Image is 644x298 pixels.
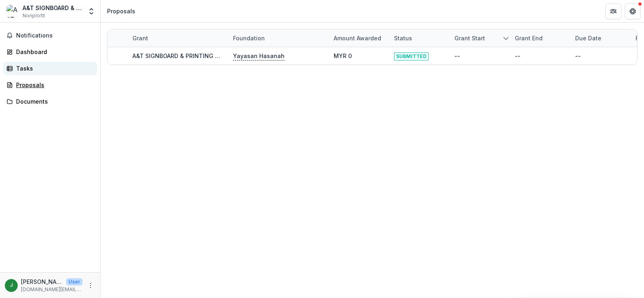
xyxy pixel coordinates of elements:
[21,277,63,286] p: [PERSON_NAME]
[510,29,570,47] div: Grant end
[394,52,429,60] span: SUBMITTED
[16,97,91,106] div: Documents
[3,45,97,58] a: Dashboard
[3,62,97,75] a: Tasks
[329,34,386,42] div: Amount awarded
[605,3,621,19] button: Partners
[86,3,97,19] button: Open entity switcher
[3,29,97,42] button: Notifications
[570,29,631,47] div: Due Date
[128,29,228,47] div: Grant
[128,34,153,42] div: Grant
[570,34,606,42] div: Due Date
[21,286,83,293] p: [DOMAIN_NAME][EMAIL_ADDRESS][DOMAIN_NAME]
[3,95,97,108] a: Documents
[228,29,329,47] div: Foundation
[16,48,91,56] div: Dashboard
[6,5,19,18] img: A&T SIGNBOARD & PRINTING SDN BHD
[329,29,389,47] div: Amount awarded
[503,35,509,42] svg: sorted descending
[575,52,581,60] div: --
[23,12,45,19] span: Nonprofit
[389,34,417,42] div: Status
[233,52,285,60] p: Yayasan Hasanah
[86,281,95,290] button: More
[450,29,510,47] div: Grant start
[389,29,450,47] div: Status
[104,5,138,17] nav: breadcrumb
[10,283,13,288] div: James
[450,34,490,42] div: Grant start
[16,81,91,89] div: Proposals
[132,52,380,59] a: A&T SIGNBOARD & PRINTING SDN BHD - 2025 - HSEF2025 - Iskandar Investment Berhad
[515,52,520,60] div: --
[625,3,641,19] button: Get Help
[16,64,91,73] div: Tasks
[23,4,83,12] div: A&T SIGNBOARD & PRINTING SDN BHD
[66,278,83,285] p: User
[228,34,270,42] div: Foundation
[16,32,94,39] span: Notifications
[3,78,97,92] a: Proposals
[334,52,352,60] div: MYR 0
[107,7,135,15] div: Proposals
[454,52,460,60] div: --
[510,34,547,42] div: Grant end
